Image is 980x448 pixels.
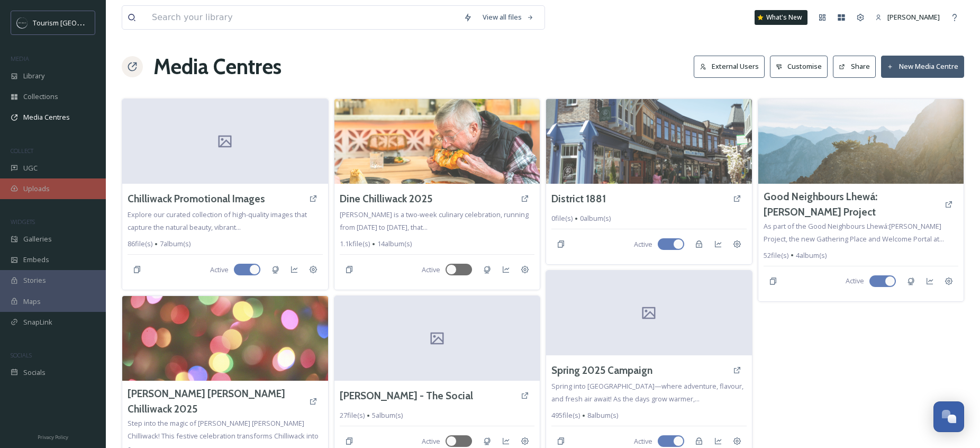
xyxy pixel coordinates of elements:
a: Good Neighbours Lhewá:[PERSON_NAME] Project [764,189,940,220]
a: [PERSON_NAME] - The Social [340,388,473,404]
span: 27 file(s) [340,410,365,420]
span: Stories [23,275,46,285]
span: 52 file(s) [764,250,788,261]
span: [PERSON_NAME] [887,12,940,22]
span: Socials [23,368,46,378]
span: SnapLink [23,317,52,327]
a: What's New [755,10,807,25]
a: External Users [694,56,770,77]
span: Privacy Policy [38,434,68,441]
span: Galleries [23,234,52,244]
span: Active [422,436,440,446]
img: Hugos%20-%20Dine%20Chwk%20Ad%20(3).jpg [334,99,540,184]
span: 5 album(s) [372,410,403,420]
a: View all files [477,7,539,28]
img: OMNISEND%20Email%20Square%20Images%20.png [17,17,28,28]
span: Active [846,276,864,286]
span: SOCIALS [11,351,32,359]
span: 1.1k file(s) [340,239,370,249]
input: Search your library [147,6,458,29]
a: Spring 2025 Campaign [551,363,652,378]
a: Privacy Policy [38,430,68,443]
button: Customise [770,56,828,77]
button: Share [833,56,876,77]
a: [PERSON_NAME] [870,7,945,28]
span: MEDIA [11,55,29,62]
span: Tourism [GEOGRAPHIC_DATA] [33,17,128,28]
img: madison-kaminski-DO36tvQjkIo-unsplash.jpg [122,296,328,381]
span: Explore our curated collection of high-quality images that capture the natural beauty, vibrant... [128,210,307,232]
span: 495 file(s) [551,410,580,420]
img: KA5A8898-3.jpg [546,99,752,184]
span: Maps [23,297,41,307]
a: Customise [770,56,833,77]
span: Spring into [GEOGRAPHIC_DATA]—where adventure, flavour, and fresh air await! As the days grow war... [551,381,743,404]
span: Active [422,265,440,275]
span: 7 album(s) [160,239,190,249]
span: 86 file(s) [128,239,152,249]
button: Open Chat [933,401,964,432]
a: [PERSON_NAME] [PERSON_NAME] Chilliwack 2025 [128,386,304,417]
span: Collections [23,92,58,102]
span: UGC [23,163,38,173]
img: DSC07809.jpg [758,99,964,184]
span: Embeds [23,255,49,265]
button: External Users [694,56,765,77]
span: Uploads [23,184,50,194]
a: Dine Chilliwack 2025 [340,191,432,207]
span: As part of the Good Neighbours Lhewá:[PERSON_NAME] Project, the new Gathering Place and Welcome P... [764,221,944,244]
span: 8 album(s) [587,410,618,420]
span: Active [634,239,652,249]
h1: Media Centres [153,51,282,83]
span: WIDGETS [11,218,35,226]
span: 14 album(s) [377,239,412,249]
span: Active [210,265,229,275]
span: Library [23,71,44,81]
a: District 1881 [551,191,606,207]
span: 0 album(s) [580,213,611,223]
span: Active [634,436,652,446]
span: 0 file(s) [551,213,573,223]
span: COLLECT [11,147,33,155]
span: Media Centres [23,112,70,122]
button: New Media Centre [881,56,964,77]
span: 4 album(s) [796,250,827,261]
a: Chilliwack Promotional Images [128,191,265,207]
span: [PERSON_NAME] is a two-week culinary celebration, running from [DATE] to [DATE], that... [340,210,529,232]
